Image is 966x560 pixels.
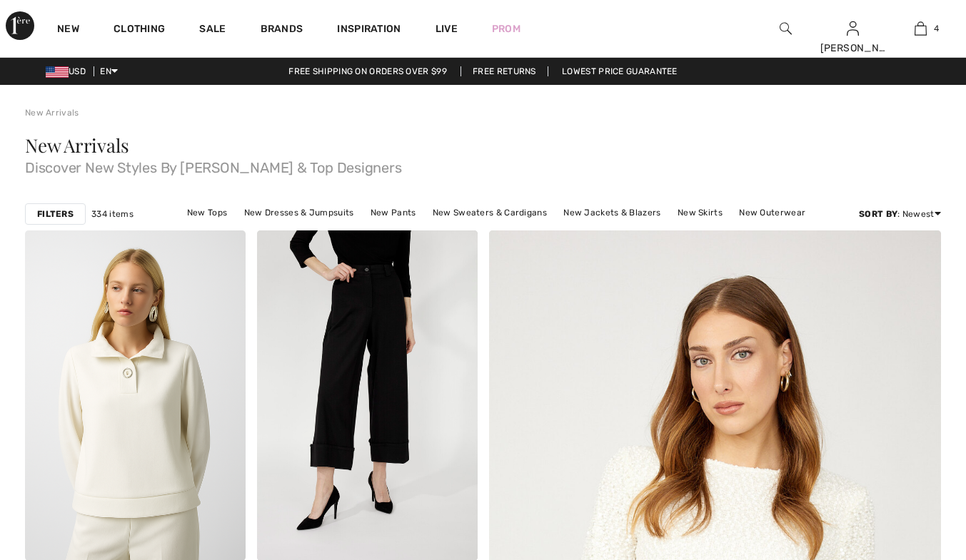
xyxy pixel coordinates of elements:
span: EN [100,66,118,76]
span: 334 items [91,208,134,220]
a: Free Returns [461,66,548,76]
img: My Bag [915,20,927,37]
img: US Dollar [46,66,69,78]
a: Sale [199,23,226,38]
a: New Skirts [670,203,730,222]
img: 1ère Avenue [6,11,34,40]
span: USD [46,66,91,76]
span: Discover New Styles By [PERSON_NAME] & Top Designers [25,155,941,175]
a: Lowest Price Guarantee [550,66,689,76]
a: 4 [887,20,954,37]
strong: Sort By [859,209,897,219]
a: Live [436,21,458,36]
a: Free shipping on orders over $99 [277,66,458,76]
a: New Jackets & Blazers [556,203,668,222]
a: New [57,23,79,38]
a: New Sweaters & Cardigans [426,203,554,222]
img: My Info [847,20,859,37]
img: search the website [780,20,792,37]
div: : Newest [859,208,941,220]
a: Sign In [847,21,859,35]
span: 4 [934,22,939,35]
a: New Outerwear [732,203,812,222]
a: Prom [492,21,520,36]
a: New Tops [180,203,234,222]
a: New Arrivals [25,108,79,118]
a: New Dresses & Jumpsuits [237,203,361,222]
span: New Arrivals [25,133,129,158]
span: Inspiration [337,23,401,38]
a: Clothing [114,23,165,38]
strong: Filters [37,208,74,220]
a: Brands [261,23,303,38]
div: [PERSON_NAME] [820,41,887,56]
a: New Pants [363,203,423,222]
